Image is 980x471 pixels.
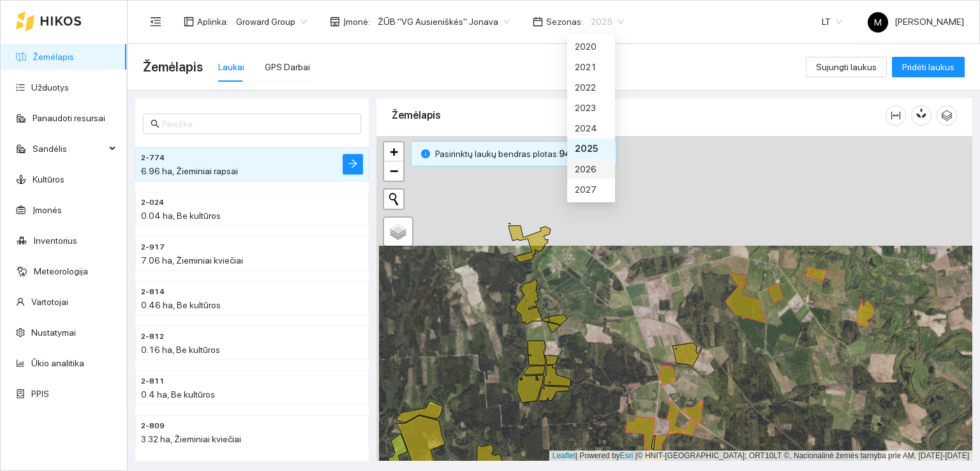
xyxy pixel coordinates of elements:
button: Pridėti laukus [892,57,965,77]
span: 2025 [591,12,624,31]
div: 2021 [575,60,607,74]
a: Ūkio analitika [31,358,84,368]
span: 2-774 [141,153,165,165]
span: 2-811 [141,376,165,388]
a: Panaudoti resursai [33,113,105,123]
a: Inventorius [34,235,77,246]
a: Žemėlapis [33,52,74,62]
span: 2-917 [141,242,165,254]
a: Zoom in [384,142,403,161]
div: Žemėlapis [392,97,886,133]
span: Sujungti laukus [816,60,877,74]
div: 2023 [575,101,607,115]
a: Sujungti laukus [806,62,887,72]
span: info-circle [421,149,430,158]
div: 2025 [575,142,607,156]
span: Groward Group [236,12,307,31]
div: 2022 [575,80,607,94]
a: Kultūros [33,174,64,184]
span: 2-814 [141,287,165,299]
span: column-width [886,110,905,121]
button: column-width [886,105,906,126]
div: GPS Darbai [265,60,310,74]
a: Įmonės [33,205,62,215]
a: Esri [620,451,634,460]
div: 2027 [575,183,607,197]
div: 2026 [575,162,607,176]
div: 2026 [567,159,615,179]
span: arrow-right [348,158,358,170]
span: 0.4 ha, Be kultūros [141,389,215,400]
div: 2023 [567,98,615,118]
span: calendar [533,17,543,27]
span: 0.04 ha, Be kultūros [141,211,221,221]
a: Vartotojai [31,297,68,307]
a: PPIS [31,389,49,399]
span: M [874,12,882,33]
div: 2020 [567,36,615,57]
div: 2024 [567,118,615,138]
div: 2022 [567,77,615,98]
span: 7.06 ha, Žieminiai kviečiai [141,255,243,265]
div: 2025 [567,138,615,159]
a: Užduotys [31,82,69,93]
div: 2024 [575,121,607,135]
div: Laukai [218,60,244,74]
span: ŽŪB "VG Ausieniškės" Jonava [378,12,510,31]
div: 2021 [567,57,615,77]
span: shop [330,17,340,27]
a: Layers [384,218,412,246]
button: arrow-right [343,154,363,174]
a: Nustatymai [31,327,76,338]
span: 2-812 [141,331,164,343]
div: 2020 [575,40,607,54]
span: Sandėlis [33,136,105,161]
span: search [151,119,160,128]
span: 0.16 ha, Be kultūros [141,345,220,355]
span: menu-fold [150,16,161,27]
span: LT [822,12,842,31]
span: | [635,451,637,460]
span: Pridėti laukus [902,60,954,74]
span: Žemėlapis [143,57,203,77]
input: Paieška [162,117,353,131]
button: Initiate a new search [384,190,403,209]
a: Zoom out [384,161,403,181]
button: menu-fold [143,9,168,34]
span: 3.32 ha, Žieminiai kviečiai [141,434,241,444]
span: Sezonas : [546,15,583,29]
b: 94.98 ha [559,149,597,159]
a: Leaflet [553,451,575,460]
button: Sujungti laukus [806,57,887,77]
span: Aplinka : [197,15,228,29]
div: | Powered by © HNIT-[GEOGRAPHIC_DATA]; ORT10LT ©, Nacionalinė žemės tarnyba prie AM, [DATE]-[DATE] [549,451,972,461]
a: Pridėti laukus [892,62,965,72]
span: 2-024 [141,197,164,209]
span: layout [184,17,194,27]
span: Pasirinktų laukų bendras plotas : [435,147,597,161]
span: 2-809 [141,421,165,433]
div: 2027 [567,179,615,200]
span: 0.46 ha, Be kultūros [141,300,221,310]
span: Įmonė : [343,15,370,29]
span: [PERSON_NAME] [868,17,964,27]
span: + [390,144,398,160]
span: 6.96 ha, Žieminiai rapsai [141,166,238,176]
span: − [390,163,398,179]
a: Meteorologija [34,266,88,276]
